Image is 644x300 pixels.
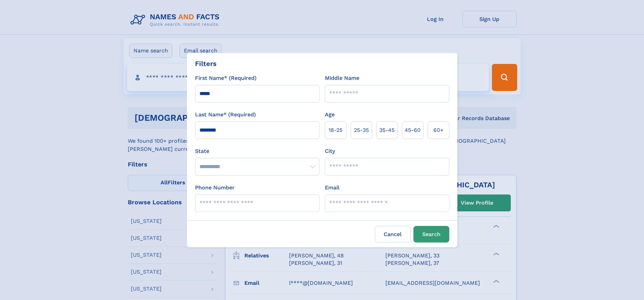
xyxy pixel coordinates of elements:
label: Age [325,111,335,119]
span: 18‑25 [329,126,342,134]
label: Phone Number [195,184,235,192]
span: 25‑35 [354,126,369,134]
span: 35‑45 [379,126,395,134]
span: 60+ [433,126,444,134]
span: 45‑60 [405,126,421,134]
label: Middle Name [325,74,359,82]
label: Cancel [375,226,411,243]
label: Email [325,184,339,192]
label: Last Name* (Required) [195,111,256,119]
label: City [325,147,335,155]
div: Filters [195,59,217,69]
label: State [195,147,319,155]
button: Search [413,226,449,243]
label: First Name* (Required) [195,74,257,82]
